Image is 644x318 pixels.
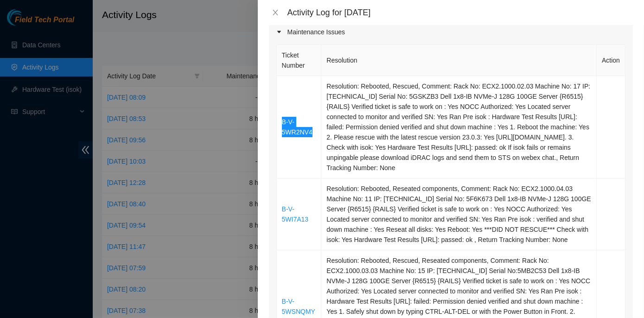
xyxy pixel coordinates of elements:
span: close [272,9,279,16]
a: B-V-5WI7A13 [282,205,309,223]
a: B-V-5WR2NV4 [282,118,312,136]
th: Action [597,45,625,76]
td: Resolution: Rebooted, Reseated components, Comment: Rack No: ECX2.1000.04.03 Machine No: 11 IP: [... [321,178,597,250]
th: Resolution [321,45,597,76]
th: Ticket Number [277,45,322,76]
td: Resolution: Rebooted, Rescued, Comment: Rack No: ECX2.1000.02.03 Machine No: 17 IP: [TECHNICAL_ID... [321,76,597,178]
div: Activity Log for [DATE] [287,7,633,18]
a: B-V-5WSNQMY [282,298,315,315]
span: caret-right [276,29,282,35]
button: Close [269,8,282,17]
div: Maintenance Issues [269,21,633,43]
